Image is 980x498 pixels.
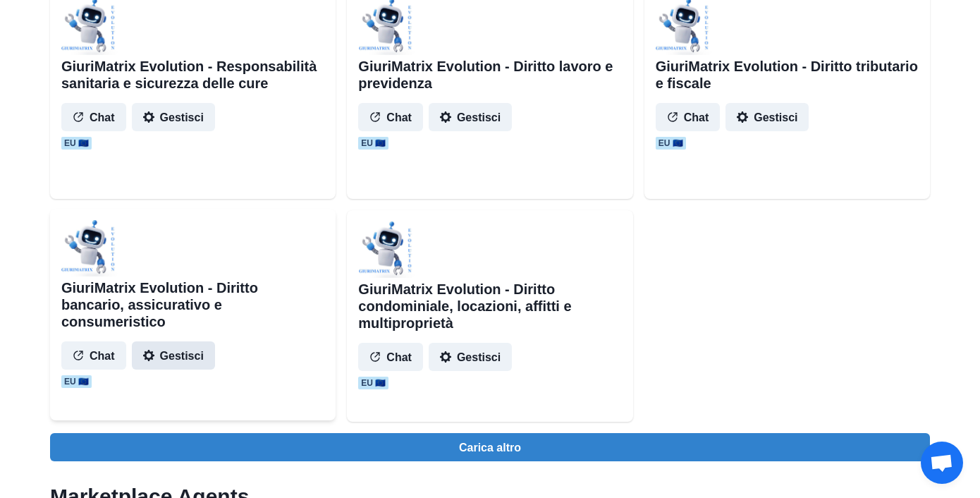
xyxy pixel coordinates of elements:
[61,58,324,92] h2: GiuriMatrix Evolution - Responsabilità sanitaria e sicurezza delle cure
[61,103,126,131] button: Chat
[61,279,324,330] h2: GiuriMatrix Evolution - Diritto bancario, assicurativo e consumeristico
[725,103,809,131] button: Gestisci
[61,137,92,150] span: EU 🇪🇺
[132,103,215,131] button: Gestisci
[132,341,215,370] button: Gestisci
[61,375,92,388] span: EU 🇪🇺
[429,343,512,371] button: Gestisci
[61,341,126,370] button: Chat
[50,433,930,461] button: Carica altro
[358,281,621,332] h2: GiuriMatrix Evolution - Diritto condominiale, locazioni, affitti e multiproprietà
[429,103,512,131] button: Gestisci
[921,442,963,484] div: Aprire la chat
[656,58,919,92] h2: GiuriMatrix Evolution - Diritto tributario e fiscale
[358,58,621,92] h2: GiuriMatrix Evolution - Diritto lavoro e previdenza
[358,221,415,278] img: user%2F1706%2F0926329c-a16f-4a73-afb0-811ef6f00349
[358,343,423,371] button: Chat
[358,377,388,389] span: EU 🇪🇺
[61,220,118,277] img: user%2F1706%2F7e4717fa-e94c-4117-9913-2f1fb1420bed
[656,137,686,150] span: EU 🇪🇺
[656,103,721,131] button: Chat
[358,103,423,131] button: Chat
[358,137,388,150] span: EU 🇪🇺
